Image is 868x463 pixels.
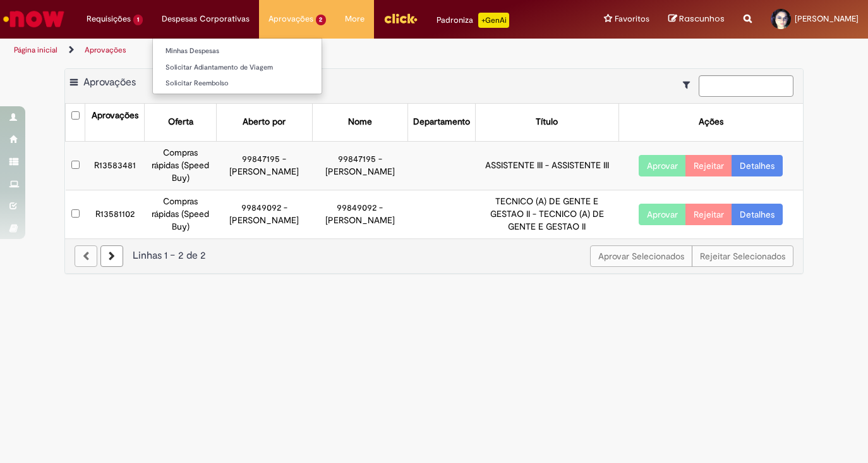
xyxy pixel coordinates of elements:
ul: Despesas Corporativas [152,38,322,94]
span: Requisições [87,13,131,25]
button: Rejeitar [685,155,732,176]
div: Título [536,116,558,128]
div: Nome [348,116,372,128]
div: Aberto por [243,116,286,128]
img: ServiceNow [1,6,66,32]
span: More [345,13,365,25]
div: Linhas 1 − 2 de 2 [75,249,793,263]
a: Solicitar Reembolso [153,77,322,90]
span: Aprovações [268,13,313,25]
td: 99847195 - [PERSON_NAME] [312,141,408,190]
td: 99847195 - [PERSON_NAME] [216,141,312,190]
ul: Trilhas de página [9,39,569,62]
div: Oferta [168,116,193,128]
span: 1 [133,15,143,25]
span: Despesas Corporativas [162,13,250,25]
a: Página inicial [14,45,57,55]
span: Favoritos [615,13,649,25]
a: Detalhes [732,155,783,176]
p: +GenAi [478,13,509,28]
button: Aprovar [639,155,686,176]
td: Compras rápidas (Speed Buy) [145,141,216,190]
span: Rascunhos [679,13,725,25]
div: Ações [699,116,723,128]
a: Rascunhos [668,13,725,25]
td: 99849092 - [PERSON_NAME] [312,190,408,238]
a: Aprovações [85,45,126,55]
td: Compras rápidas (Speed Buy) [145,190,216,238]
div: Aprovações [92,109,138,122]
div: Departamento [413,116,470,128]
span: Aprovações [83,76,136,89]
a: Detalhes [732,204,783,225]
td: 99849092 - [PERSON_NAME] [216,190,312,238]
td: TECNICO (A) DE GENTE E GESTAO II - TECNICO (A) DE GENTE E GESTAO II [476,190,618,238]
button: Aprovar [639,204,686,225]
span: 2 [316,15,327,25]
td: R13583481 [85,141,145,190]
td: ASSISTENTE III - ASSISTENTE III [476,141,618,190]
i: Mostrar filtros para: Suas Solicitações [683,80,696,89]
img: click_logo_yellow_360x200.png [383,9,418,28]
div: Padroniza [437,13,509,28]
th: Aprovações [85,104,145,141]
a: Minhas Despesas [153,44,322,58]
button: Rejeitar [685,204,732,225]
a: Solicitar Adiantamento de Viagem [153,61,322,75]
span: [PERSON_NAME] [795,13,859,24]
td: R13581102 [85,190,145,238]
